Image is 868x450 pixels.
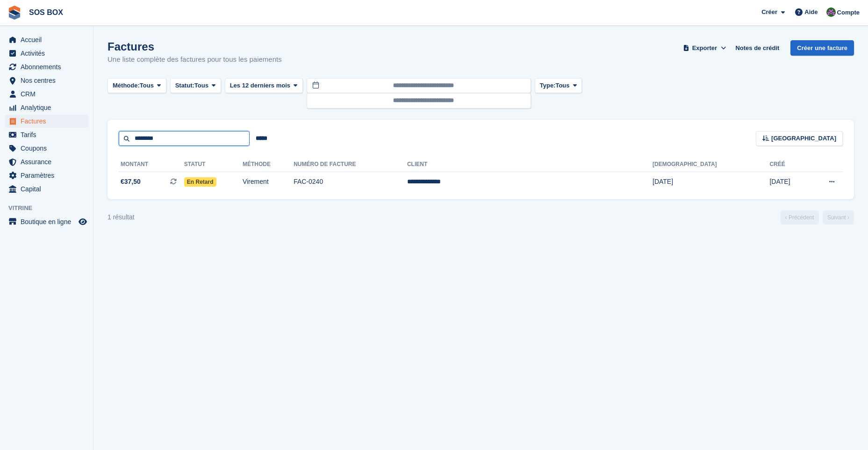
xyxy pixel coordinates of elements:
span: €37,50 [121,177,141,187]
span: Compte [837,8,860,17]
a: Notes de crédit [732,40,783,56]
span: Type: [540,81,556,90]
a: Boutique d'aperçu [77,216,88,227]
th: Créé [769,157,807,172]
div: 1 résultat [108,212,135,222]
a: menu [5,115,88,128]
button: Statut: Tous [170,78,221,94]
td: [DATE] [653,172,769,192]
td: FAC-0240 [294,172,407,192]
th: [DEMOGRAPHIC_DATA] [653,157,769,172]
span: Analytique [21,101,77,114]
a: Suivant [823,210,854,225]
span: [GEOGRAPHIC_DATA] [771,134,836,143]
a: menu [5,74,88,87]
span: Vitrine [8,203,93,213]
span: Boutique en ligne [21,215,77,228]
th: Client [407,157,653,172]
a: menu [5,155,88,168]
span: Tous [555,81,569,90]
a: Créer une facture [790,40,854,56]
a: menu [5,87,88,101]
span: Méthode: [113,81,140,90]
span: Tarifs [21,128,77,141]
th: Montant [119,157,184,172]
span: En retard [184,177,216,187]
span: Créer [761,7,777,17]
h1: Factures [108,40,282,53]
button: Méthode: Tous [108,78,166,94]
a: SOS BOX [25,5,67,20]
a: menu [5,101,88,114]
a: menu [5,182,88,196]
a: menu [5,142,88,155]
img: ALEXANDRE SOUBIRA [826,7,836,17]
span: Factures [21,115,77,128]
span: Tous [194,81,208,90]
button: Type: Tous [535,78,582,94]
span: Paramètres [21,169,77,182]
span: Coupons [21,142,77,155]
span: Exporter [692,44,717,53]
nav: Page [779,210,856,225]
span: Aide [804,7,818,17]
button: Exporter [681,40,728,56]
a: Précédent [781,210,819,225]
span: Les 12 derniers mois [230,81,290,90]
span: Activités [21,47,77,60]
a: menu [5,47,88,60]
a: menu [5,33,88,46]
span: CRM [21,87,77,101]
a: menu [5,60,88,73]
td: [DATE] [769,172,807,192]
a: menu [5,169,88,182]
td: Virement [243,172,294,192]
span: Capital [21,182,77,196]
span: Assurance [21,155,77,168]
button: Les 12 derniers mois [225,78,303,94]
span: Tous [140,81,154,90]
th: Numéro de facture [294,157,407,172]
span: Statut: [175,81,194,90]
p: Une liste complète des factures pour tous les paiements [108,54,282,65]
th: Statut [184,157,243,172]
a: menu [5,215,88,228]
th: Méthode [243,157,294,172]
span: Abonnements [21,60,77,73]
img: stora-icon-8386f47178a22dfd0bd8f6a31ec36ba5ce8667c1dd55bd0f319d3a0aa187defe.svg [7,6,22,20]
a: menu [5,128,88,141]
span: Accueil [21,33,77,46]
span: Nos centres [21,74,77,87]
